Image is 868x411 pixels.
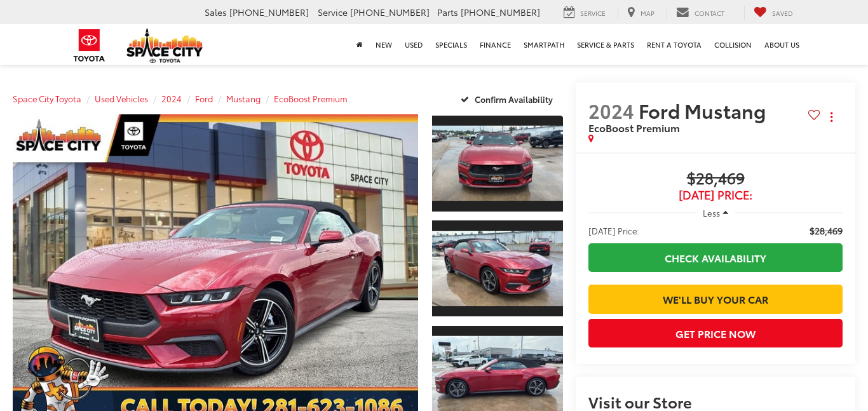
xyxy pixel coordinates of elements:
a: Expand Photo 2 [432,219,563,318]
img: 2024 Ford Mustang EcoBoost Premium [431,126,564,201]
button: Less [696,201,735,224]
button: Confirm Availability [454,88,564,110]
span: Service [318,6,348,18]
span: Confirm Availability [475,93,553,105]
span: 2024 [588,97,634,124]
span: $28,469 [588,170,843,189]
button: Actions [820,105,843,128]
a: SmartPath [517,24,571,65]
span: Saved [772,8,793,18]
a: Used Vehicles [95,93,148,104]
span: Sales [205,6,227,18]
a: New [369,24,398,65]
a: Contact [667,6,734,20]
button: Get Price Now [588,319,843,347]
a: Finance [473,24,517,65]
span: Ford Mustang [639,97,770,124]
a: Check Availability [588,243,843,272]
a: About Us [758,24,806,65]
span: $28,469 [810,224,843,237]
img: Toyota [65,25,113,66]
span: Less [703,207,720,219]
img: Space City Toyota [126,28,203,63]
span: Parts [437,6,458,18]
a: Mustang [226,93,261,104]
a: Space City Toyota [13,93,81,104]
span: [PHONE_NUMBER] [229,6,309,18]
a: We'll Buy Your Car [588,285,843,313]
a: Expand Photo 1 [432,114,563,213]
span: Service [580,8,606,18]
a: Home [350,24,369,65]
a: Service & Parts [571,24,641,65]
a: Rent a Toyota [641,24,708,65]
span: dropdown dots [831,112,832,122]
img: 2024 Ford Mustang EcoBoost Premium [431,231,564,306]
a: Collision [708,24,758,65]
span: [PHONE_NUMBER] [350,6,430,18]
a: Map [618,6,664,20]
h2: Visit our Store [588,393,843,410]
a: EcoBoost Premium [274,93,348,104]
img: 2024 Ford Mustang EcoBoost Premium [431,336,564,411]
a: Used [398,24,429,65]
a: My Saved Vehicles [744,6,803,20]
a: Service [554,6,615,20]
a: Ford [195,93,213,104]
a: Specials [429,24,473,65]
span: [DATE] Price: [588,189,843,201]
span: [DATE] Price: [588,224,639,237]
span: Contact [695,8,724,18]
a: 2024 [161,93,182,104]
span: EcoBoost Premium [588,120,680,135]
span: [PHONE_NUMBER] [461,6,540,18]
span: Map [641,8,654,18]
